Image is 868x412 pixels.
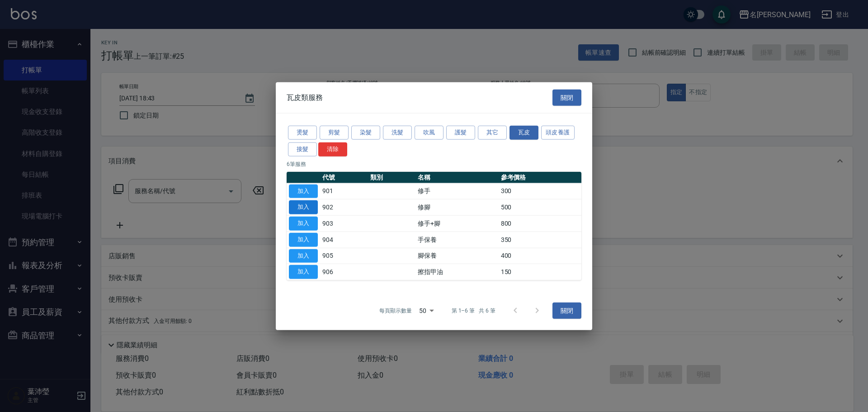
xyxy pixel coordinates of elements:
[351,126,380,140] button: 染髮
[318,142,347,156] button: 清除
[287,160,581,168] p: 6 筆服務
[289,217,318,231] button: 加入
[289,200,318,214] button: 加入
[415,248,498,264] td: 腳保養
[320,183,368,199] td: 901
[288,142,317,156] button: 接髮
[289,232,318,246] button: 加入
[320,199,368,215] td: 902
[499,171,581,183] th: 參考價格
[415,183,498,199] td: 修手
[289,249,318,263] button: 加入
[320,171,368,183] th: 代號
[499,264,581,280] td: 150
[552,89,581,106] button: 關閉
[499,215,581,232] td: 800
[499,232,581,248] td: 350
[289,184,318,198] button: 加入
[446,126,475,140] button: 護髮
[287,93,323,102] span: 瓦皮類服務
[415,264,498,280] td: 擦指甲油
[379,307,412,315] p: 每頁顯示數量
[368,171,416,183] th: 類別
[552,303,581,319] button: 關閉
[415,215,498,232] td: 修手+腳
[383,126,412,140] button: 洗髮
[415,232,498,248] td: 手保養
[541,126,575,140] button: 頭皮養護
[499,248,581,264] td: 400
[478,126,507,140] button: 其它
[320,232,368,248] td: 904
[499,199,581,215] td: 500
[288,126,317,140] button: 燙髮
[289,265,318,279] button: 加入
[452,307,495,315] p: 第 1–6 筆 共 6 筆
[415,298,437,323] div: 50
[499,183,581,199] td: 300
[415,171,498,183] th: 名稱
[320,264,368,280] td: 906
[320,248,368,264] td: 905
[415,126,443,140] button: 吹風
[320,215,368,232] td: 903
[320,126,349,140] button: 剪髮
[415,199,498,215] td: 修腳
[509,126,538,140] button: 瓦皮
